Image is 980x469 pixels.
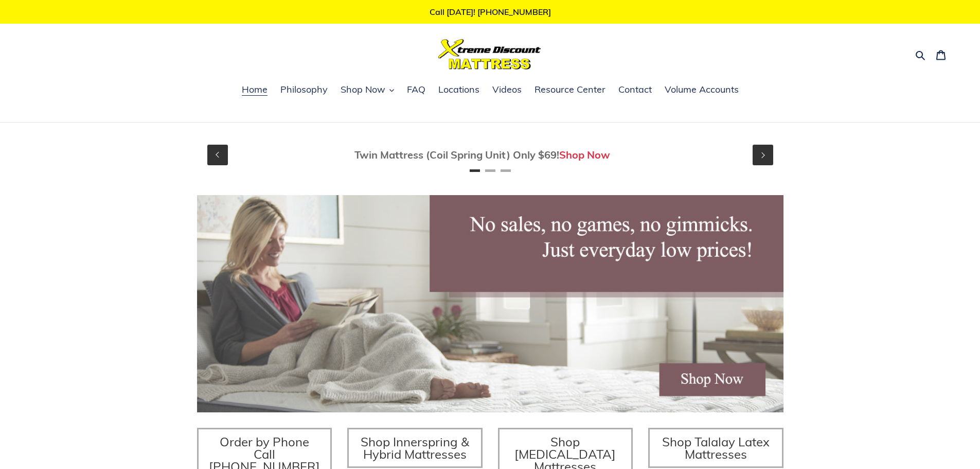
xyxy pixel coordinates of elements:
[492,83,522,96] span: Videos
[559,148,610,161] a: Shop Now
[197,195,783,412] img: herobannermay2022-1652879215306_1200x.jpg
[433,82,485,98] a: Locations
[407,83,425,96] span: FAQ
[347,428,483,468] a: Shop Innerspring & Hybrid Mattresses
[753,145,773,165] button: Next
[280,83,328,96] span: Philosophy
[648,428,783,468] a: Shop Talalay Latex Mattresses
[470,169,480,172] button: Page 1
[242,83,268,96] span: Home
[207,145,228,165] button: Previous
[438,39,541,70] img: Xtreme Discount Mattress
[438,83,479,96] span: Locations
[361,434,469,462] span: Shop Innerspring & Hybrid Mattresses
[501,169,511,172] button: Page 3
[487,82,527,98] a: Videos
[485,169,495,172] button: Page 2
[529,82,611,98] a: Resource Center
[237,82,273,98] a: Home
[534,83,605,96] span: Resource Center
[275,82,333,98] a: Philosophy
[335,82,399,98] button: Shop Now
[665,83,739,96] span: Volume Accounts
[341,83,385,96] span: Shop Now
[613,82,657,98] a: Contact
[660,82,744,98] a: Volume Accounts
[662,434,770,462] span: Shop Talalay Latex Mattresses
[618,83,652,96] span: Contact
[354,148,559,161] span: Twin Mattress (Coil Spring Unit) Only $69!
[402,82,431,98] a: FAQ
